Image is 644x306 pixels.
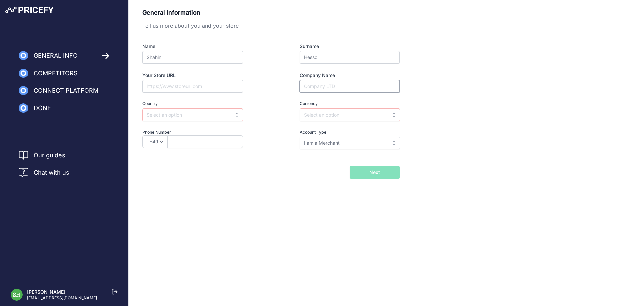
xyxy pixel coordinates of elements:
[300,101,400,107] label: Currency
[142,108,243,121] input: Select an option
[142,21,400,30] p: Tell us more about you and your store
[369,169,380,176] span: Next
[350,166,400,179] button: Next
[142,43,267,50] label: Name
[34,69,78,78] span: Competitors
[34,150,65,160] a: Our guides
[19,168,69,177] a: Chat with us
[142,72,267,79] label: Your Store URL
[300,43,400,50] label: Surname
[142,101,267,107] label: Country
[34,86,98,95] span: Connect Platform
[27,289,97,295] p: [PERSON_NAME]
[300,108,400,121] input: Select an option
[142,80,243,93] input: https://www.storeurl.com
[142,8,400,17] p: General Information
[34,103,51,113] span: Done
[34,168,69,177] span: Chat with us
[300,137,400,149] input: Select an option
[27,295,97,301] p: [EMAIL_ADDRESS][DOMAIN_NAME]
[5,7,54,13] img: Pricefy Logo
[300,80,400,93] input: Company LTD
[34,51,78,60] span: General Info
[300,72,400,79] label: Company Name
[300,129,400,136] label: Account Type
[142,129,267,136] label: Phone Number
